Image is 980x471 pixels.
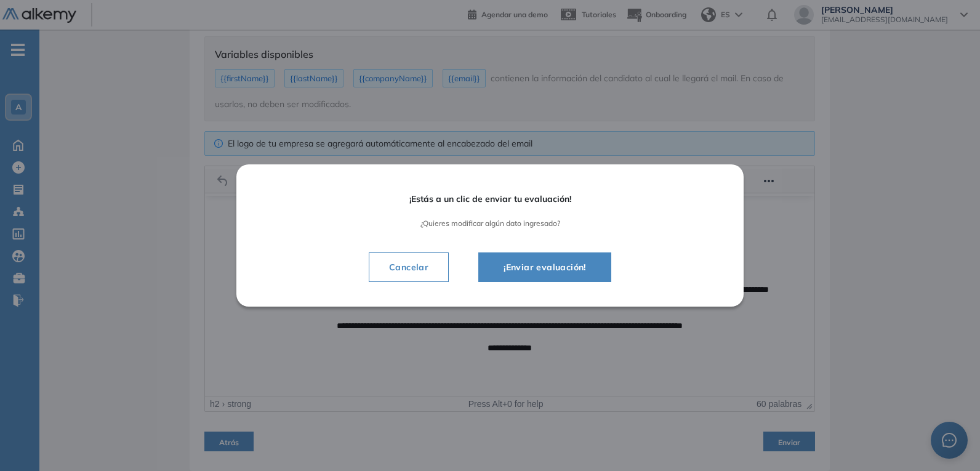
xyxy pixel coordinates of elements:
[494,260,596,275] span: ¡Enviar evaluación!
[379,260,438,275] span: Cancelar
[271,194,709,204] span: ¡Estás a un clic de enviar tu evaluación!
[6,10,603,159] body: Área de texto enriquecido. Pulse ALT-0 para abrir la ayuda.
[478,252,611,282] button: ¡Enviar evaluación!
[369,252,449,282] button: Cancelar
[271,219,709,228] span: ¿Quieres modificar algún dato ingresado?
